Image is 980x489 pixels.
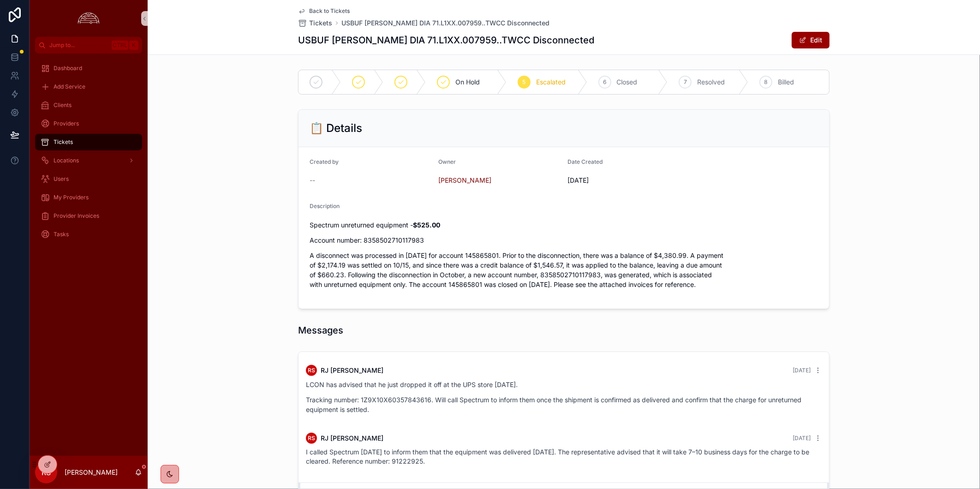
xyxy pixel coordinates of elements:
[413,221,440,229] strong: $525.00
[112,41,128,50] span: Ctrl
[35,60,142,77] a: Dashboard
[306,448,809,465] span: I called Spectrum [DATE] to inform them that the equipment was delivered [DATE]. The representati...
[35,226,142,243] a: Tasks
[130,42,137,49] span: K
[568,158,603,165] span: Date Created
[455,78,480,87] span: On Hold
[793,367,811,374] span: [DATE]
[321,434,383,443] span: RJ [PERSON_NAME]
[54,101,72,109] span: Clients
[522,78,526,86] span: 5
[536,78,566,87] span: Escalated
[75,11,102,26] img: App logo
[35,152,142,169] a: Locations
[792,32,830,48] button: Edit
[298,324,343,337] h1: Messages
[65,468,118,477] p: [PERSON_NAME]
[35,171,142,187] a: Users
[30,54,148,255] div: scrollable content
[35,115,142,132] a: Providers
[298,18,332,28] a: Tickets
[310,220,818,230] p: Spectrum unreturned equipment -
[765,78,768,86] span: 8
[309,7,350,15] span: Back to Tickets
[54,120,79,127] span: Providers
[341,18,550,28] a: USBUF [PERSON_NAME] DIA 71.L1XX.007959..TWCC Disconnected
[308,435,315,442] span: RS
[35,134,142,150] a: Tickets
[35,208,142,224] a: Provider Invoices
[49,42,108,49] span: Jump to...
[54,65,82,72] span: Dashboard
[603,78,606,86] span: 6
[310,235,818,245] p: Account number: 8358502710117983
[54,212,99,220] span: Provider Invoices
[684,78,687,86] span: 7
[321,366,383,375] span: RJ [PERSON_NAME]
[697,78,725,87] span: Resolved
[310,121,362,136] h2: 📋 Details
[568,176,689,185] span: [DATE]
[54,138,73,146] span: Tickets
[617,78,638,87] span: Closed
[54,157,79,164] span: Locations
[439,158,456,165] span: Owner
[308,367,315,374] span: RS
[54,83,85,90] span: Add Service
[793,435,811,441] span: [DATE]
[298,34,594,47] h1: USBUF [PERSON_NAME] DIA 71.L1XX.007959..TWCC Disconnected
[54,194,89,201] span: My Providers
[310,250,818,289] p: A disconnect was processed in [DATE] for account 145865801. Prior to the disconnection, there was...
[310,158,339,165] span: Created by
[35,78,142,95] a: Add Service
[54,175,69,183] span: Users
[54,231,69,238] span: Tasks
[310,203,340,209] span: Description
[310,176,315,185] span: --
[306,380,822,389] p: LCON has advised that he just dropped it off at the UPS store [DATE].
[439,176,492,185] a: [PERSON_NAME]
[778,78,794,87] span: Billed
[309,18,332,28] span: Tickets
[306,395,822,414] p: Tracking number: 1Z9X10X60357843616. Will call Spectrum to inform them once the shipment is confi...
[35,97,142,113] a: Clients
[35,37,142,54] button: Jump to...CtrlK
[35,189,142,206] a: My Providers
[298,7,350,15] a: Back to Tickets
